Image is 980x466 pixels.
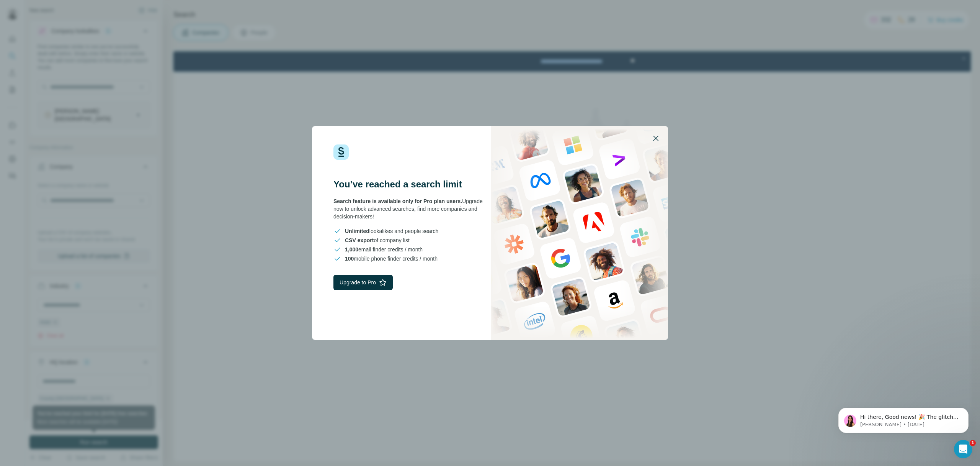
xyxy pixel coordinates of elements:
[345,236,410,244] span: of company list
[345,237,374,243] span: CSV export
[954,440,972,458] iframe: Intercom live chat
[333,275,393,290] button: Upgrade to Pro
[970,440,976,446] span: 1
[786,3,794,11] div: Close Step
[33,22,132,82] span: Hi there, Good news! 🎉 The glitch with the contact enrichment is now fixed and live so you should...
[333,178,490,190] h3: You’ve reached a search limit
[345,227,438,235] span: lookalikes and people search
[345,246,358,253] span: 1,000
[33,30,132,36] p: Message from Aurélie, sent 1d ago
[345,246,423,253] span: email finder credits / month
[345,256,354,262] span: 100
[333,197,490,220] div: Upgrade now to unlock advanced searches, find more companies and decision-makers!
[345,228,369,234] span: Unlimited
[345,255,438,263] span: mobile phone finder credits / month
[345,2,451,18] div: Watch our October Product update
[333,198,462,204] span: Search feature is available only for Pro plan users.
[491,126,668,340] img: Surfe Stock Photo - showing people and technologies
[827,392,980,445] iframe: Intercom notifications message
[333,144,349,160] img: Surfe Logo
